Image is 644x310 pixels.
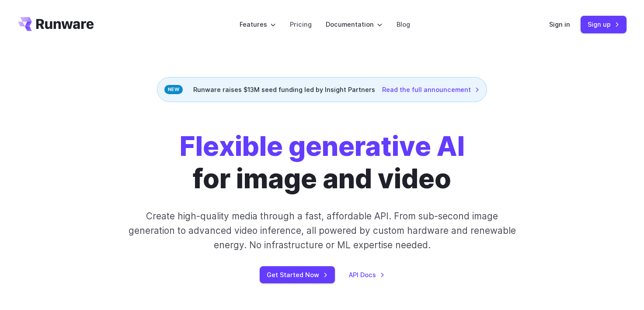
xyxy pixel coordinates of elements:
[180,130,465,162] strong: Flexible generative AI
[290,19,312,29] a: Pricing
[326,19,383,29] label: Documentation
[18,17,94,31] a: Go to /
[549,19,570,29] a: Sign in
[397,19,410,29] a: Blog
[581,16,627,33] a: Sign up
[349,270,385,280] a: API Docs
[240,19,276,29] label: Features
[157,77,487,102] div: Runware raises $13M seed funding led by Insight Partners
[260,266,335,283] a: Get Started Now
[127,209,517,253] p: Create high-quality media through a fast, affordable API. From sub-second image generation to adv...
[382,85,480,95] a: Read the full announcement
[180,130,465,194] h1: for image and video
